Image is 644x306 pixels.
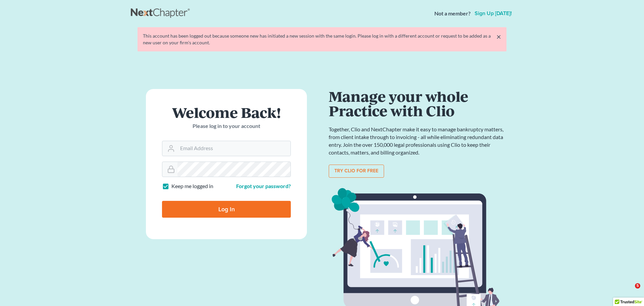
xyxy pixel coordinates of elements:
[496,33,501,41] a: ×
[329,165,384,178] a: Try clio for free
[329,89,506,118] h1: Manage your whole Practice with Clio
[236,183,291,189] a: Forgot your password?
[635,283,640,289] span: 5
[143,33,501,46] div: This account has been logged out because someone new has initiated a new session with the same lo...
[171,182,213,190] label: Keep me logged in
[473,11,513,16] a: Sign up [DATE]!
[162,201,291,218] input: Log In
[621,283,637,299] iframe: Intercom live chat
[329,126,506,156] p: Together, Clio and NextChapter make it easy to manage bankruptcy matters, from client intake thro...
[162,122,291,130] p: Please log in to your account
[177,141,290,156] input: Email Address
[434,10,471,17] strong: Not a member?
[162,105,291,120] h1: Welcome Back!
